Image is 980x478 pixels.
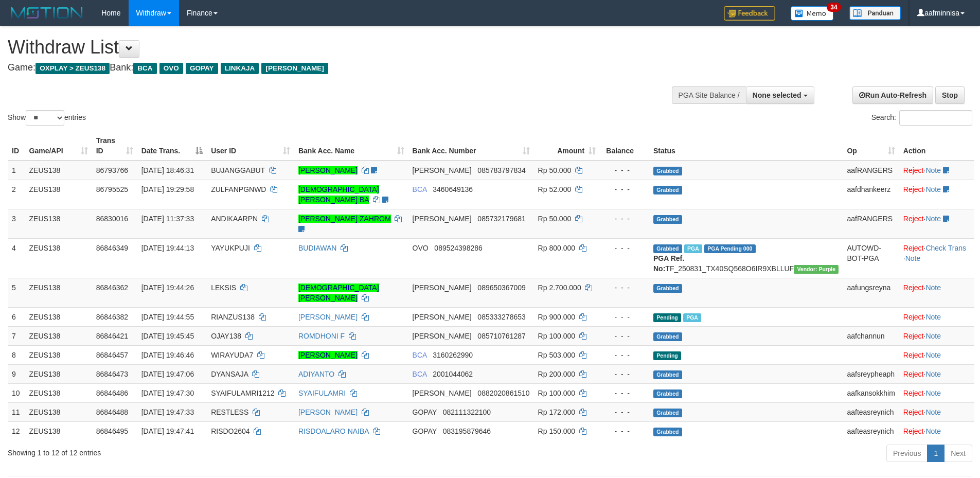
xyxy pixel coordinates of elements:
[843,161,899,180] td: aafRANGERS
[141,389,194,397] span: [DATE] 19:47:30
[211,332,241,340] span: OJAY138
[843,131,899,161] th: Op: activate to sort column ascending
[903,332,924,340] a: Reject
[753,91,801,99] span: None selected
[600,131,649,161] th: Balance
[141,215,194,223] span: [DATE] 11:37:33
[871,110,972,126] label: Search:
[899,180,974,209] td: ·
[25,421,92,440] td: ZEUS138
[211,351,253,359] span: WIRAYUDA7
[96,332,128,340] span: 86846421
[903,244,924,252] a: Reject
[903,408,924,416] a: Reject
[96,351,128,359] span: 86846457
[604,184,645,194] div: - - -
[141,284,194,292] span: [DATE] 19:44:26
[899,364,974,383] td: ·
[653,428,682,436] span: Grabbed
[925,332,941,340] a: Note
[899,307,974,326] td: ·
[899,110,972,126] input: Search:
[604,312,645,322] div: - - -
[903,351,924,359] a: Reject
[538,185,572,193] span: Rp 52.000
[791,6,834,21] img: Button%20Memo.svg
[413,313,472,321] span: [PERSON_NAME]
[903,185,924,193] a: Reject
[433,351,473,359] span: Copy 3160262990 to clipboard
[408,131,534,161] th: Bank Acc. Number: activate to sort column ascending
[26,110,64,126] select: Showentries
[413,351,427,359] span: BCA
[96,408,128,416] span: 86846488
[141,370,194,378] span: [DATE] 19:47:06
[434,244,482,252] span: Copy 089524398286 to clipboard
[843,209,899,238] td: aafRANGERS
[477,284,525,292] span: Copy 089650367009 to clipboard
[8,180,25,209] td: 2
[653,186,682,194] span: Grabbed
[25,345,92,364] td: ZEUS138
[433,370,473,378] span: Copy 2001044062 to clipboard
[604,350,645,360] div: - - -
[298,351,358,359] a: [PERSON_NAME]
[899,326,974,345] td: ·
[141,332,194,340] span: [DATE] 19:45:45
[25,278,92,307] td: ZEUS138
[96,427,128,435] span: 86846495
[211,244,250,252] span: YAYUKPUJI
[96,244,128,252] span: 86846349
[925,185,941,193] a: Note
[25,131,92,161] th: Game/API: activate to sort column ascending
[653,370,682,379] span: Grabbed
[8,383,25,402] td: 10
[413,370,427,378] span: BCA
[298,215,391,223] a: [PERSON_NAME] ZAHROM
[211,313,255,321] span: RIANZUS138
[843,402,899,421] td: aafteasreynich
[925,215,941,223] a: Note
[653,313,681,322] span: Pending
[899,383,974,402] td: ·
[843,326,899,345] td: aafchannun
[298,313,358,321] a: [PERSON_NAME]
[852,86,933,104] a: Run Auto-Refresh
[849,6,901,20] img: panduan.png
[141,313,194,321] span: [DATE] 19:44:55
[8,37,643,58] h1: Withdraw List
[653,390,682,398] span: Grabbed
[925,351,941,359] a: Note
[25,326,92,345] td: ZEUS138
[538,351,575,359] span: Rp 503.000
[794,265,839,274] span: Vendor URL: https://trx4.1velocity.biz
[413,408,437,416] span: GOPAY
[25,209,92,238] td: ZEUS138
[211,284,236,292] span: LEKSIS
[746,86,814,104] button: None selected
[159,63,183,74] span: OVO
[944,445,972,462] a: Next
[25,402,92,421] td: ZEUS138
[298,389,346,397] a: SYAIFULAMRI
[925,166,941,174] a: Note
[653,284,682,293] span: Grabbed
[899,131,974,161] th: Action
[538,215,572,223] span: Rp 50.000
[925,313,941,321] a: Note
[899,238,974,278] td: · ·
[141,166,194,174] span: [DATE] 18:46:31
[211,215,258,223] span: ANDIKAARPN
[899,402,974,421] td: ·
[903,389,924,397] a: Reject
[604,243,645,253] div: - - -
[538,370,575,378] span: Rp 200.000
[211,427,250,435] span: RISDO2604
[604,282,645,293] div: - - -
[413,215,472,223] span: [PERSON_NAME]
[538,408,575,416] span: Rp 172.000
[211,185,266,193] span: ZULFANPGNWD
[925,284,941,292] a: Note
[413,185,427,193] span: BCA
[8,63,643,73] h4: Game: Bank:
